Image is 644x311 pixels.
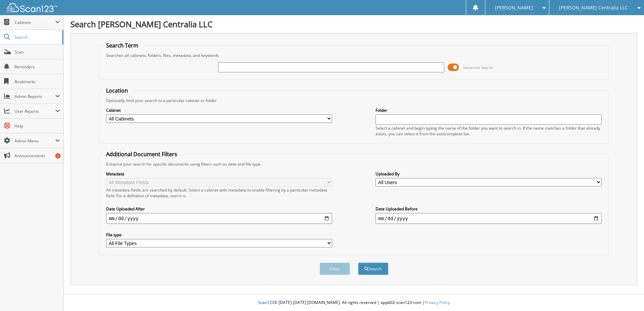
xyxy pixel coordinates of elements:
[177,193,186,199] a: here
[376,206,602,212] label: Date Uploaded Before
[14,138,55,144] span: Admin Menu
[103,98,605,103] div: Optionally limit your search to a particular cabinet or folder
[14,153,60,159] span: Announcements
[14,123,60,129] span: Help
[103,150,181,158] legend: Additional Document Filters
[376,171,602,177] label: Uploaded By
[320,263,350,275] button: Clear
[103,42,142,49] legend: Search Term
[14,34,59,40] span: Search
[14,49,60,55] span: Scan
[559,6,628,10] span: [PERSON_NAME] Centralia LLC
[14,108,55,114] span: User Reports
[14,79,60,84] span: Bookmarks
[425,300,450,305] a: Privacy Policy
[64,295,644,311] div: © [DATE]-[DATE] [DOMAIN_NAME]. All rights reserved | appb02-scan123-com |
[14,94,55,99] span: Admin Reports
[106,107,332,113] label: Cabinet
[103,53,605,58] div: Searches all cabinets, folders, files, metadata, and keywords
[106,232,332,238] label: File type
[70,19,637,30] h1: Search [PERSON_NAME] Centralia LLC
[376,107,602,113] label: Folder
[463,65,493,70] span: Advanced Search
[106,206,332,212] label: Date Uploaded After
[106,171,332,177] label: Metadata
[258,300,274,305] span: Scan123
[106,187,332,199] div: All metadata fields are searched by default. Select a cabinet with metadata to enable filtering b...
[14,20,55,25] span: Cabinets
[55,153,61,159] div: 2
[7,3,57,12] img: scan123-logo-white.svg
[376,125,602,137] div: Select a cabinet and begin typing the name of the folder you want to search in. If the name match...
[103,161,605,167] div: Enhance your search for specific documents using filters such as date and file type.
[106,213,332,224] input: start
[376,213,602,224] input: end
[495,6,533,10] span: [PERSON_NAME]
[103,87,131,94] legend: Location
[358,263,388,275] button: Search
[14,64,60,70] span: Reminders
